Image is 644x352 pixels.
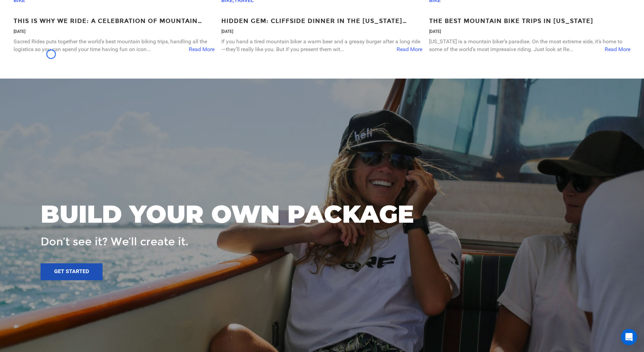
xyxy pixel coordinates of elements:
span: Read More [397,46,423,53]
p: Don’t see it? We’ll create it. [41,234,414,250]
span: Read More [605,46,630,53]
p: [DATE] [221,29,422,35]
a: The best mountain bike trips in [US_STATE] [429,17,630,26]
span: Read More [189,46,215,53]
div: Open Intercom Messenger [621,329,637,345]
p: [DATE] [429,29,630,35]
a: Get started [41,263,103,280]
h3: BUILD YOUR OWN PACKAGE [41,201,414,227]
a: Hidden Gem: Cliffside dinner in the [US_STATE] biking capitol [221,17,422,26]
p: If you hand a tired mountain biker a warm beer and a greasy burger after a long ride—they’ll real... [221,38,422,53]
a: This Is Why We Ride: A Celebration Of Mountain Biking [14,17,215,26]
p: [US_STATE] is a mountain biker’s paradise. On the most extreme side, it’s home to some of the wor... [429,38,630,53]
p: [DATE] [14,29,215,35]
p: Sacred Rides puts together the world’s best mountain biking trips, handling all the logistics so ... [14,38,215,53]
